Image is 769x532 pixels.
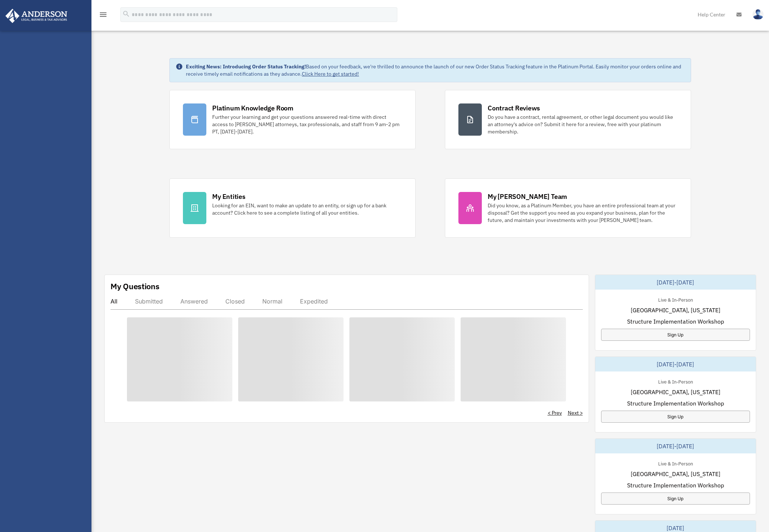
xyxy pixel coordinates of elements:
div: Answered [180,298,208,305]
div: My [PERSON_NAME] Team [488,192,567,201]
a: Sign Up [601,329,750,341]
div: Based on your feedback, we're thrilled to announce the launch of our new Order Status Tracking fe... [186,63,685,78]
a: Sign Up [601,411,750,423]
img: User Pic [753,9,764,20]
a: Click Here to get started! [302,71,359,77]
div: [DATE]-[DATE] [595,275,756,290]
div: [DATE]-[DATE] [595,357,756,371]
span: Structure Implementation Workshop [627,317,724,326]
a: My [PERSON_NAME] Team Did you know, as a Platinum Member, you have an entire professional team at... [445,178,691,238]
div: Submitted [135,298,163,305]
div: Live & In-Person [652,377,699,385]
a: Contract Reviews Do you have a contract, rental agreement, or other legal document you would like... [445,90,691,149]
div: All [110,298,117,305]
div: Closed [225,298,245,305]
span: [GEOGRAPHIC_DATA], [US_STATE] [631,306,720,314]
div: Normal [262,298,282,305]
span: [GEOGRAPHIC_DATA], [US_STATE] [631,469,720,478]
div: Did you know, as a Platinum Member, you have an entire professional team at your disposal? Get th... [488,202,678,224]
div: [DATE]-[DATE] [595,439,756,453]
a: < Prev [548,409,562,416]
span: Structure Implementation Workshop [627,399,724,408]
div: Looking for an EIN, want to make an update to an entity, or sign up for a bank account? Click her... [212,202,402,216]
div: My Questions [110,281,160,292]
a: Platinum Knowledge Room Further your learning and get your questions answered real-time with dire... [169,90,416,149]
img: Anderson Advisors Platinum Portal [3,9,70,23]
div: Contract Reviews [488,103,540,113]
div: Platinum Knowledge Room [212,103,293,113]
div: My Entities [212,192,245,201]
a: menu [99,13,108,19]
i: menu [99,10,108,19]
div: Do you have a contract, rental agreement, or other legal document you would like an attorney's ad... [488,113,678,135]
div: Live & In-Person [652,295,699,303]
span: [GEOGRAPHIC_DATA], [US_STATE] [631,388,720,396]
i: search [122,10,130,18]
strong: Exciting News: Introducing Order Status Tracking! [186,63,306,70]
a: Next > [568,409,583,416]
div: Expedited [300,298,328,305]
div: Further your learning and get your questions answered real-time with direct access to [PERSON_NAM... [212,113,402,135]
div: Live & In-Person [652,459,699,467]
span: Structure Implementation Workshop [627,481,724,490]
a: Sign Up [601,493,750,505]
a: My Entities Looking for an EIN, want to make an update to an entity, or sign up for a bank accoun... [169,178,416,238]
